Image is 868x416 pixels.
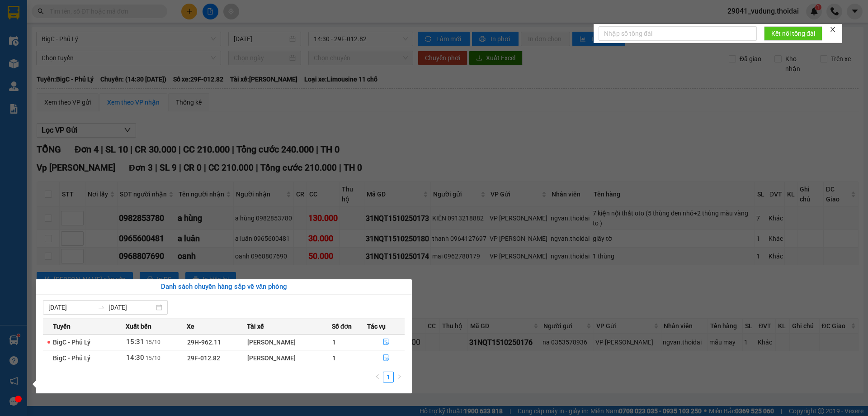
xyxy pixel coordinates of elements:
button: Kết nối tổng đài [764,26,822,41]
span: Tác vụ [367,321,386,331]
span: Số đơn [332,321,352,331]
div: [PERSON_NAME] [247,353,331,363]
span: BigC - Phủ Lý [53,354,90,362]
span: swap-right [98,304,105,311]
span: Tuyến [53,321,71,331]
span: 29F-012.82 [187,354,220,362]
div: Danh sách chuyến hàng sắp về văn phòng [43,282,405,292]
button: left [372,372,383,383]
input: Đến ngày [108,302,154,312]
a: 1 [383,372,393,382]
span: Xe [187,321,194,331]
span: 1 [332,354,336,362]
span: 29H-962.11 [187,339,221,346]
span: Xuất bến [126,321,151,331]
input: Từ ngày [48,302,94,312]
span: 15/10 [146,339,160,345]
span: file-done [383,354,389,362]
span: 15/10 [146,355,160,361]
input: Nhập số tổng đài [599,26,757,41]
li: Next Page [394,372,405,383]
span: Tài xế [247,321,264,331]
li: Previous Page [372,372,383,383]
div: [PERSON_NAME] [247,337,331,347]
button: file-done [368,335,404,349]
li: 1 [383,372,394,383]
button: right [394,372,405,383]
span: BigC - Phủ Lý [53,339,90,346]
span: 1 [332,339,336,346]
span: close [830,26,836,33]
button: file-done [368,351,404,365]
span: file-done [383,339,389,346]
span: left [375,374,380,379]
span: Kết nối tổng đài [771,29,815,38]
span: to [98,304,105,311]
span: right [396,374,402,379]
span: 14:30 [126,354,144,362]
span: 15:31 [126,338,144,346]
